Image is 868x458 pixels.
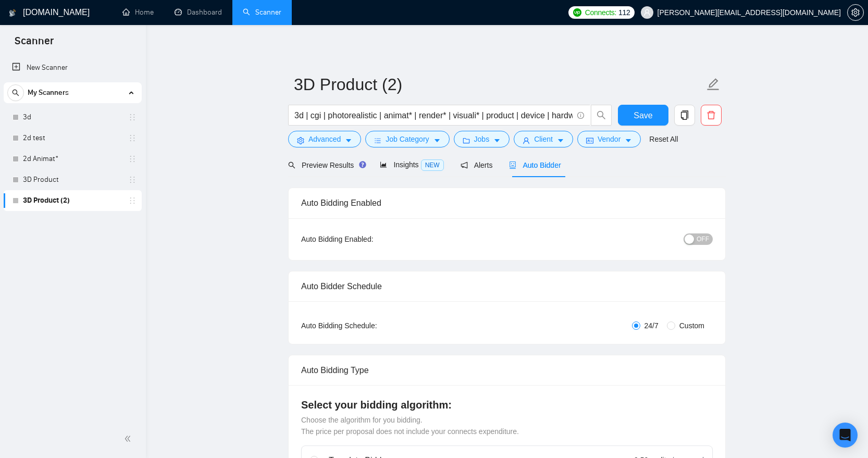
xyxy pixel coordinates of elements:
[9,5,16,21] img: logo
[380,160,443,169] span: Insights
[697,233,709,245] span: OFF
[124,434,134,444] span: double-left
[701,105,722,126] button: delete
[534,133,553,145] span: Client
[7,84,24,101] button: search
[308,133,341,145] span: Advanced
[122,8,154,17] a: homeHome
[463,137,470,144] span: folder
[301,271,713,301] div: Auto Bidder Schedule
[294,109,573,122] input: Search Freelance Jobs...
[557,137,564,144] span: caret-down
[301,398,713,412] h4: Select your bidding algorithm:
[374,137,381,144] span: bars
[301,320,438,331] div: Auto Bidding Schedule:
[634,109,652,122] span: Save
[301,416,519,436] span: Choose the algorithm for you bidding. The price per proposal does not include your connects expen...
[649,133,678,145] a: Reset All
[461,162,468,169] span: notification
[4,82,142,211] li: My Scanners
[128,196,137,205] span: holder
[618,7,630,18] span: 112
[12,57,133,78] a: New Scanner
[345,137,352,144] span: caret-down
[598,133,621,145] span: Vendor
[833,423,858,448] div: Open Intercom Messenger
[301,188,713,218] div: Auto Bidding Enabled
[640,320,663,331] span: 24/7
[433,137,441,144] span: caret-down
[591,105,612,126] button: search
[577,112,584,119] span: info-circle
[625,137,632,144] span: caret-down
[23,128,122,148] a: 2d test
[6,33,62,55] span: Scanner
[454,131,510,147] button: folderJobscaret-down
[847,4,864,21] button: setting
[288,161,363,169] span: Preview Results
[675,320,709,331] span: Custom
[23,169,122,190] a: 3D Product
[421,159,444,171] span: NEW
[297,137,304,144] span: setting
[643,9,651,16] span: user
[474,133,490,145] span: Jobs
[294,71,704,97] input: Scanner name...
[23,190,122,211] a: 3D Product (2)
[288,131,361,147] button: settingAdvancedcaret-down
[128,134,137,142] span: holder
[847,8,864,17] a: setting
[358,160,367,169] div: Tooltip anchor
[701,110,721,120] span: delete
[585,7,616,18] span: Connects:
[301,355,713,385] div: Auto Bidding Type
[674,105,695,126] button: copy
[493,137,501,144] span: caret-down
[618,105,668,126] button: Save
[243,8,281,17] a: searchScanner
[301,233,438,245] div: Auto Bidding Enabled:
[23,107,122,128] a: 3d
[28,82,69,103] span: My Scanners
[288,162,295,169] span: search
[509,161,561,169] span: Auto Bidder
[175,8,222,17] a: dashboardDashboard
[573,8,581,17] img: upwork-logo.png
[675,110,695,120] span: copy
[128,176,137,184] span: holder
[706,78,720,91] span: edit
[523,137,530,144] span: user
[128,155,137,163] span: holder
[461,161,493,169] span: Alerts
[514,131,573,147] button: userClientcaret-down
[128,113,137,121] span: holder
[386,133,429,145] span: Job Category
[23,148,122,169] a: 2d Animat*
[577,131,641,147] button: idcardVendorcaret-down
[509,162,516,169] span: robot
[591,110,611,120] span: search
[848,8,863,17] span: setting
[586,137,593,144] span: idcard
[8,89,23,96] span: search
[380,161,387,168] span: area-chart
[365,131,449,147] button: barsJob Categorycaret-down
[4,57,142,78] li: New Scanner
